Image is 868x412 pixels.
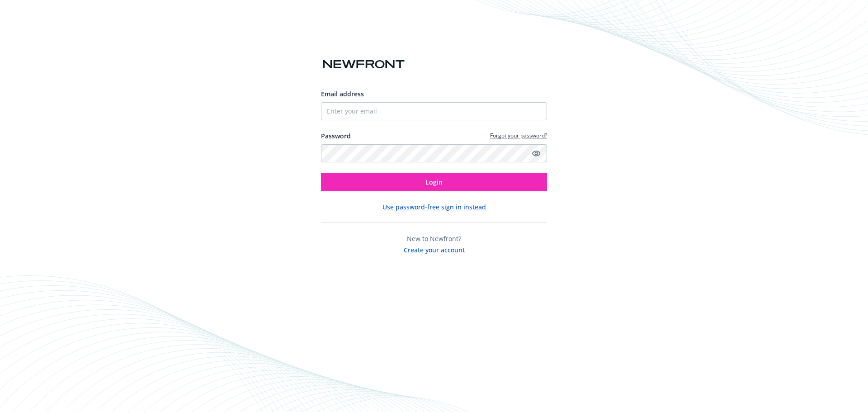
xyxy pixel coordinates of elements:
[321,90,364,98] span: Email address
[321,131,351,141] label: Password
[404,243,465,255] button: Create your account
[321,144,547,162] input: Enter your password
[321,102,547,120] input: Enter your email
[531,148,542,159] a: Show password
[490,132,547,139] a: Forgot your password?
[407,234,461,243] span: New to Newfront?
[425,178,443,186] span: Login
[321,57,406,72] img: Newfront logo
[382,202,486,212] button: Use password-free sign in instead
[321,173,547,191] button: Login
